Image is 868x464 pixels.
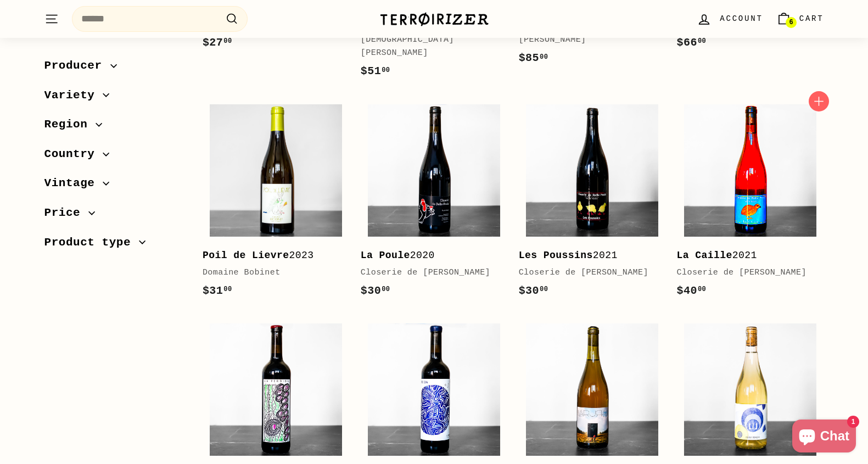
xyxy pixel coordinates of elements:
[519,250,593,261] b: Les Poussins
[540,53,548,61] sup: 00
[44,233,139,252] span: Product type
[44,142,185,172] button: Country
[519,248,655,264] div: 2021
[519,97,666,310] a: Les Poussins2021Closerie de [PERSON_NAME]
[223,286,232,293] sup: 00
[44,54,185,83] button: Producer
[361,97,508,310] a: La Poule2020Closerie de [PERSON_NAME]
[789,19,793,26] span: 6
[698,286,706,293] sup: 00
[203,266,339,279] div: Domaine Bobinet
[519,52,548,64] span: $85
[361,250,410,261] b: La Poule
[44,171,185,201] button: Vintage
[44,113,185,142] button: Region
[799,13,824,25] span: Cart
[519,284,548,297] span: $30
[44,145,103,164] span: Country
[203,284,232,297] span: $31
[203,36,232,49] span: $27
[203,97,350,310] a: Poil de Lievre2023Domaine Bobinet
[519,33,655,47] div: [PERSON_NAME]
[361,65,390,77] span: $51
[44,86,103,105] span: Variety
[361,284,390,297] span: $30
[519,266,655,279] div: Closerie de [PERSON_NAME]
[770,3,831,35] a: Cart
[677,284,707,297] span: $40
[44,201,185,231] button: Price
[361,33,497,60] div: [DEMOGRAPHIC_DATA][PERSON_NAME]
[690,3,769,35] a: Account
[203,248,339,264] div: 2023
[540,286,548,293] sup: 00
[44,231,185,260] button: Product type
[698,37,706,45] sup: 00
[223,37,232,45] sup: 00
[382,286,390,293] sup: 00
[361,248,497,264] div: 2020
[677,36,707,49] span: $66
[44,174,103,193] span: Vintage
[44,83,185,113] button: Variety
[44,204,89,222] span: Price
[44,57,110,75] span: Producer
[720,13,763,25] span: Account
[361,266,497,279] div: Closerie de [PERSON_NAME]
[382,66,390,74] sup: 00
[677,248,813,264] div: 2021
[789,420,859,455] inbox-online-store-chat: Shopify online store chat
[677,266,813,279] div: Closerie de [PERSON_NAME]
[677,250,732,261] b: La Caille
[677,97,824,310] a: La Caille2021Closerie de [PERSON_NAME]
[44,115,96,134] span: Region
[203,250,289,261] b: Poil de Lievre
